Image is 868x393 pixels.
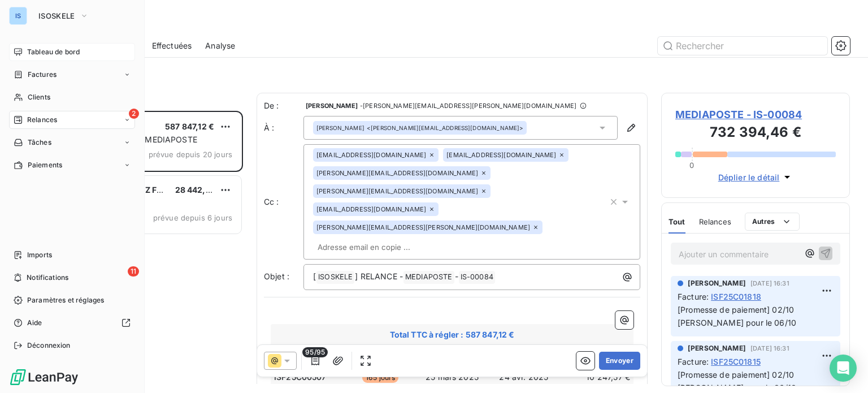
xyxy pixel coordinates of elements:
[316,124,364,132] span: [PERSON_NAME]
[38,11,75,20] span: ISOSKELE
[205,40,235,51] span: Analyse
[272,329,632,340] span: Total TTC à régler : 587 847,12 €
[316,206,426,213] span: [EMAIL_ADDRESS][DOMAIN_NAME]
[306,102,358,109] span: [PERSON_NAME]
[459,271,495,284] span: IS-00084
[27,295,104,305] span: Paramètres et réglages
[129,109,139,119] span: 2
[711,356,761,368] span: ISF25C01815
[599,352,640,370] button: Envoyer
[560,342,631,353] th: Solde TTC
[417,342,488,353] th: Date d’émission
[316,224,530,231] span: [PERSON_NAME][EMAIL_ADDRESS][PERSON_NAME][DOMAIN_NAME]
[316,170,478,176] span: [PERSON_NAME][EMAIL_ADDRESS][DOMAIN_NAME]
[313,271,316,281] span: [
[669,217,685,226] span: Tout
[9,7,27,25] div: IS
[678,291,709,303] span: Facture :
[658,37,827,55] input: Rechercher
[27,115,57,125] span: Relances
[28,160,62,170] span: Paiements
[316,152,426,158] span: [EMAIL_ADDRESS][DOMAIN_NAME]
[488,342,559,353] th: Date d’échéance
[27,340,71,351] span: Déconnexion
[675,107,836,122] span: MEDIAPOSTE - IS-00084
[360,102,576,109] span: - [PERSON_NAME][EMAIL_ADDRESS][PERSON_NAME][DOMAIN_NAME]
[688,278,746,288] span: [PERSON_NAME]
[750,345,789,352] span: [DATE] 16:31
[689,161,694,170] span: 0
[128,266,139,277] span: 11
[446,152,556,158] span: [EMAIL_ADDRESS][DOMAIN_NAME]
[675,122,836,145] h3: 732 394,46 €
[264,122,303,133] label: À :
[302,347,328,357] span: 95/95
[153,213,232,222] span: prévue depuis 6 jours
[27,318,42,328] span: Aide
[455,271,458,281] span: -
[678,370,796,392] span: [Promesse de paiement] 02/10 [PERSON_NAME] pour le 06/10
[345,342,416,353] th: Retard
[264,196,303,208] label: Cc :
[715,171,797,184] button: Déplier le détail
[830,355,857,382] div: Open Intercom Messenger
[316,188,478,195] span: [PERSON_NAME][EMAIL_ADDRESS][DOMAIN_NAME]
[678,305,796,327] span: [Promesse de paiement] 02/10 [PERSON_NAME] pour le 06/10
[745,213,800,231] button: Autres
[175,185,223,195] span: 28 442,37 €
[316,271,354,284] span: ISOSKELE
[27,250,52,260] span: Imports
[750,280,789,287] span: [DATE] 16:31
[27,273,68,283] span: Notifications
[54,111,243,393] div: grid
[28,92,50,102] span: Clients
[699,217,731,226] span: Relances
[264,271,289,281] span: Objet :
[9,368,79,386] img: Logo LeanPay
[711,291,761,303] span: ISF25C01818
[355,271,403,281] span: ] RELANCE -
[264,100,303,111] span: De :
[688,343,746,353] span: [PERSON_NAME]
[28,70,57,80] span: Factures
[149,150,232,159] span: prévue depuis 20 jours
[152,40,192,51] span: Effectuées
[165,122,214,131] span: 587 847,12 €
[313,239,444,256] input: Adresse email en copie ...
[403,271,454,284] span: MEDIAPOSTE
[362,373,398,383] span: 165 jours
[316,124,523,132] div: <[PERSON_NAME][EMAIL_ADDRESS][DOMAIN_NAME]>
[678,356,709,368] span: Facture :
[274,342,344,353] th: Factures échues
[718,171,780,183] span: Déplier le détail
[9,314,135,332] a: Aide
[28,137,51,148] span: Tâches
[27,47,80,57] span: Tableau de bord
